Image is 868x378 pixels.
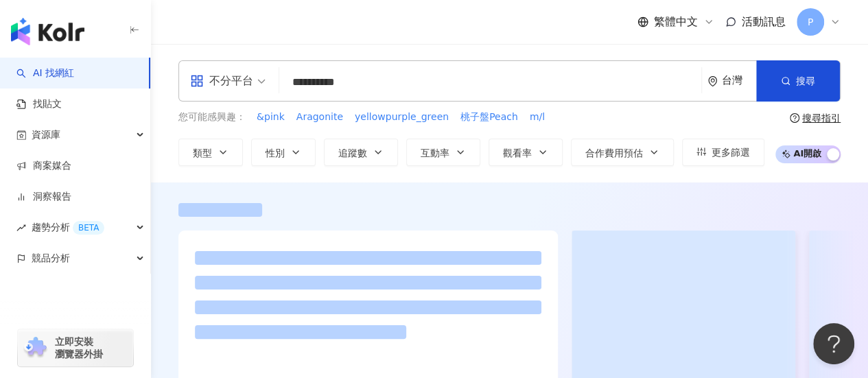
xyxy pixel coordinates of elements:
[18,329,133,366] a: chrome extension立即安裝 瀏覽器外掛
[571,139,674,166] button: 合作費用預估
[503,147,532,158] span: 觀看率
[16,97,62,111] a: 找貼文
[32,212,104,243] span: 趨勢分析
[251,139,316,166] button: 性別
[421,147,449,158] span: 互動率
[406,139,480,166] button: 互動率
[296,110,343,124] span: Aragonite
[16,159,71,173] a: 商案媒合
[756,60,840,102] button: 搜尋
[722,75,756,86] div: 台灣
[530,110,545,124] span: m/l
[22,337,49,359] img: chrome extension
[324,139,398,166] button: 追蹤數
[354,110,449,125] button: yellowpurple_green
[73,221,104,235] div: BETA
[460,110,519,125] button: 桃子盤Peach
[585,147,643,158] span: 合作費用預估
[529,110,546,125] button: m/l
[654,14,698,29] span: 繁體中文
[16,190,71,204] a: 洞察報告
[712,147,750,158] span: 更多篩選
[489,139,563,166] button: 觀看率
[707,76,718,86] span: environment
[32,243,70,274] span: 競品分析
[808,14,813,29] span: P
[257,110,285,124] span: &pink
[11,18,84,45] img: logo
[460,110,518,124] span: 桃子盤Peach
[16,223,26,233] span: rise
[790,113,799,123] span: question-circle
[296,110,344,125] button: Aragonite
[190,70,253,92] div: 不分平台
[266,147,285,158] span: 性別
[338,147,367,158] span: 追蹤數
[802,113,841,123] div: 搜尋指引
[256,110,285,125] button: &pink
[355,110,449,124] span: yellowpurple_green
[16,67,74,80] a: searchAI 找網紅
[55,335,103,360] span: 立即安裝 瀏覽器外掛
[178,139,243,166] button: 類型
[178,110,246,124] span: 您可能感興趣：
[32,119,60,150] span: 資源庫
[190,74,204,88] span: appstore
[796,75,815,86] span: 搜尋
[682,139,764,166] button: 更多篩選
[193,147,212,158] span: 類型
[813,323,854,364] iframe: Help Scout Beacon - Open
[742,15,786,28] span: 活動訊息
